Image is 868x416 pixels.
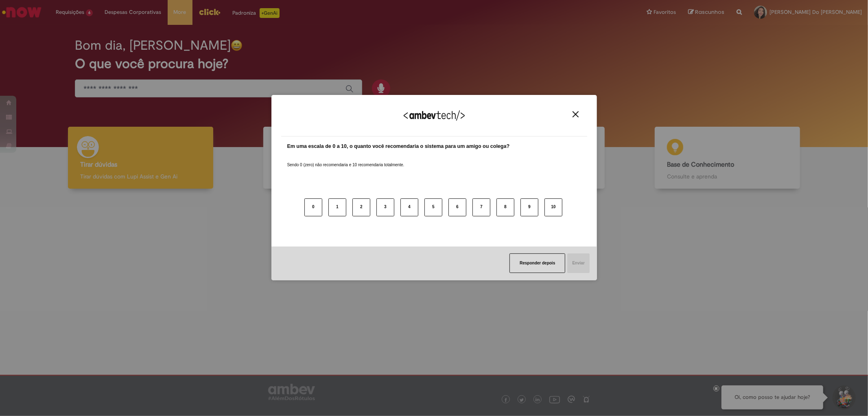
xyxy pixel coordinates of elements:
[304,198,322,216] button: 0
[400,198,418,216] button: 4
[520,198,538,216] button: 9
[287,152,404,168] label: Sendo 0 (zero) não recomendaria e 10 recomendaria totalmente.
[570,111,581,118] button: Close
[448,198,466,216] button: 6
[509,253,565,273] button: Responder depois
[376,198,394,216] button: 3
[404,110,465,121] img: Logo Ambevtech
[287,143,510,150] label: Em uma escala de 0 a 10, o quanto você recomendaria o sistema para um amigo ou colega?
[328,198,346,216] button: 1
[573,111,579,117] img: Close
[352,198,370,216] button: 2
[472,198,490,216] button: 7
[496,198,514,216] button: 8
[544,198,562,216] button: 10
[424,198,442,216] button: 5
